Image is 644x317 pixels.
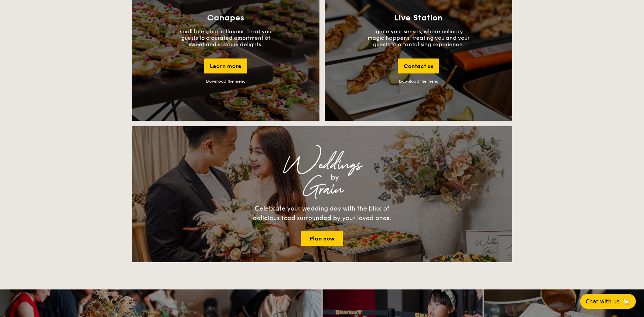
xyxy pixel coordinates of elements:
[368,28,470,48] p: Ignite your senses, where culinary magic happens, treating you and your guests to a tantalising e...
[217,171,453,183] div: by
[246,204,399,223] div: Celebrate your wedding day with the bliss of delicious food surrounded by your loved ones.
[398,59,439,73] div: Contact us
[580,294,636,309] button: Chat with us🦙
[207,13,244,23] h3: Canapes
[175,28,277,48] p: Small bites, big in flavour. Treat your guests to a curated assortment of sweet and savoury delig...
[399,79,438,84] a: Download the menu
[192,159,453,171] div: Weddings
[394,13,443,23] h3: Live Station
[206,79,245,84] div: Download the menu
[192,183,453,196] div: Grain
[204,59,247,73] div: Learn more
[622,298,630,305] span: 🦙
[301,231,343,246] a: Plan now
[586,298,620,305] span: Chat with us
